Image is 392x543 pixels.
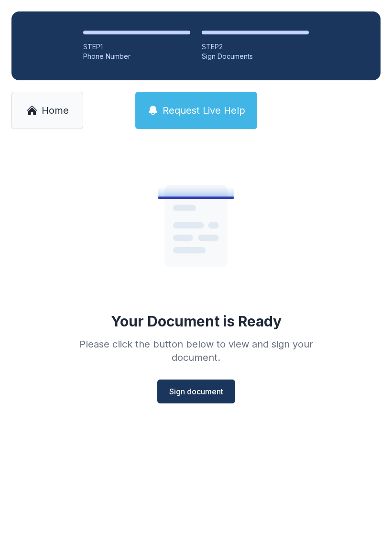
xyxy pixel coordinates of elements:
span: Home [42,104,69,117]
div: STEP 2 [202,42,309,52]
div: STEP 1 [83,42,190,52]
div: Sign Documents [202,52,309,61]
div: Your Document is Ready [111,313,282,330]
span: Request Live Help [163,104,245,117]
div: Please click the button below to view and sign your document. [58,337,334,364]
span: Sign document [169,386,223,397]
div: Phone Number [83,52,190,61]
